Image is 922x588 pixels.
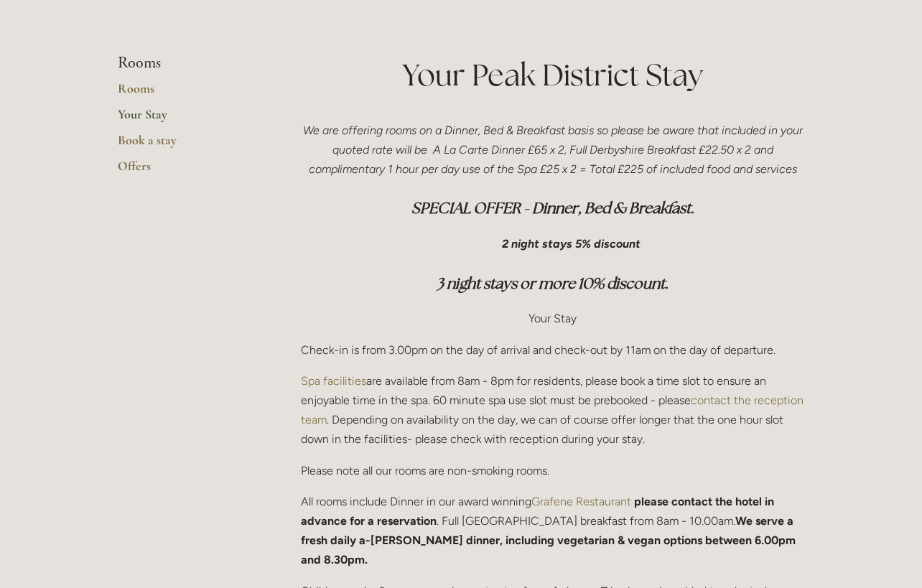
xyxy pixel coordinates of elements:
strong: We serve a fresh daily a-[PERSON_NAME] dinner, including vegetarian & vegan options between 6.00p... [301,514,798,566]
a: Rooms [118,80,255,106]
a: Offers [118,158,255,184]
em: SPECIAL OFFER - Dinner, Bed & Breakfast. [411,198,694,218]
p: Please note all our rooms are non-smoking rooms. [301,461,804,480]
a: Book a stay [118,132,255,158]
p: All rooms include Dinner in our award winning . Full [GEOGRAPHIC_DATA] breakfast from 8am - 10.00am. [301,492,804,570]
a: Spa facilities [301,374,366,388]
li: Rooms [118,54,255,73]
p: are available from 8am - 8pm for residents, please book a time slot to ensure an enjoyable time i... [301,371,804,449]
h1: Your Peak District Stay [301,54,804,96]
em: 3 night stays or more 10% discount. [437,274,669,293]
em: We are offering rooms on a Dinner, Bed & Breakfast basis so please be aware that included in your... [303,123,806,176]
em: 2 night stays 5% discount [502,237,641,251]
p: Check-in is from 3.00pm on the day of arrival and check-out by 11am on the day of departure. [301,340,804,360]
a: Your Stay [118,106,255,132]
p: Your Stay [301,309,804,328]
a: Grafene Restaurant [531,495,631,508]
